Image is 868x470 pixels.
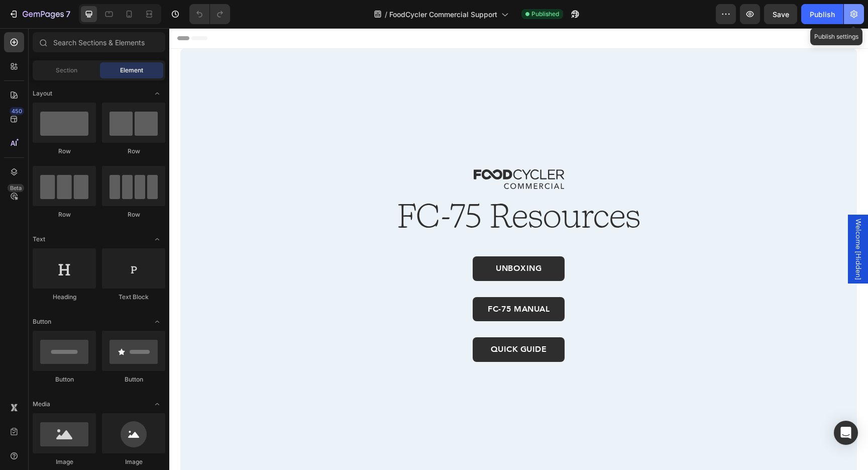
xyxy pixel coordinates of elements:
[304,141,395,160] img: gempages_518615441438934179-102ea54d-3753-4bcd-818d-3bd7709d5750.svg
[801,4,843,24] button: Publish
[56,66,77,75] span: Section
[303,269,395,293] a: FC-75 Manual
[33,89,52,98] span: Layout
[149,314,165,330] span: Toggle open
[102,457,165,466] div: Image
[321,316,378,327] p: Quick Guide
[4,4,75,24] button: 7
[169,28,868,470] iframe: Design area
[98,171,601,211] h1: FC-75 Resources
[389,9,497,20] span: FoodCycler Commercial Support
[764,4,797,24] button: Save
[10,107,24,115] div: 450
[33,457,96,466] div: Image
[327,235,372,246] p: Unboxing
[149,396,165,412] span: Toggle open
[33,32,165,52] input: Search Sections & Elements
[102,147,165,156] div: Row
[810,9,835,20] div: Publish
[318,275,380,287] p: FC-75 Manual
[33,400,50,409] span: Media
[149,231,165,247] span: Toggle open
[102,210,165,219] div: Row
[303,309,395,333] a: Quick Guide
[189,4,230,24] div: Undo/Redo
[120,66,143,75] span: Element
[773,10,789,19] span: Save
[385,9,387,20] span: /
[33,147,96,156] div: Row
[33,317,51,326] span: Button
[149,85,165,102] span: Toggle open
[33,210,96,219] div: Row
[102,375,165,384] div: Button
[684,191,694,251] span: Welcome [Hidden]
[8,184,24,192] div: Beta
[102,293,165,302] div: Text Block
[531,10,559,19] span: Published
[66,8,70,20] p: 7
[834,421,858,445] div: Open Intercom Messenger
[33,375,96,384] div: Button
[33,235,45,244] span: Text
[303,228,395,252] a: Unboxing
[33,293,96,302] div: Heading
